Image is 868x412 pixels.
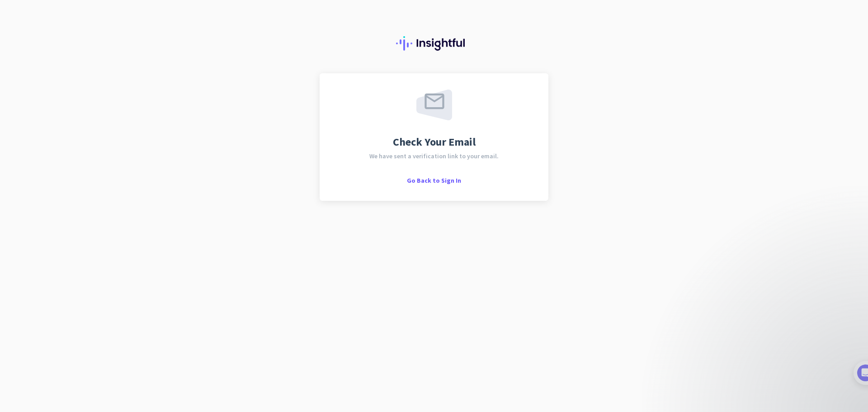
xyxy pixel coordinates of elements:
span: Check Your Email [393,137,476,147]
span: Go Back to Sign In [407,176,461,185]
img: Insightful [396,36,472,51]
img: email-sent [416,90,452,120]
span: We have sent a verification link to your email. [369,153,499,159]
iframe: Intercom notifications message [683,277,863,389]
